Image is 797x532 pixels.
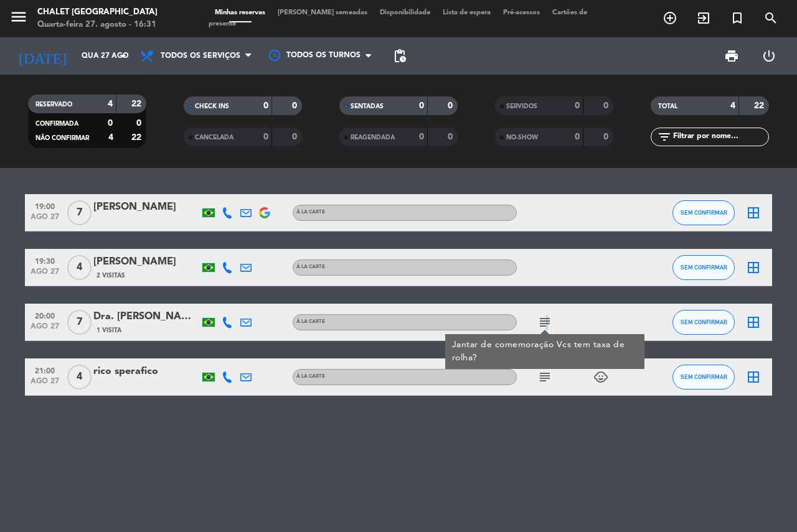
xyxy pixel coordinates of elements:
strong: 4 [108,133,113,142]
span: À la carte [296,374,325,379]
span: ago 27 [29,268,60,282]
span: 20:00 [29,308,60,322]
span: CANCELADA [195,134,233,141]
button: SEM CONFIRMAR [672,200,735,225]
strong: 0 [263,101,268,110]
i: border_all [746,315,761,330]
strong: 0 [603,101,611,110]
input: Filtrar por nome... [672,130,768,144]
button: SEM CONFIRMAR [672,365,735,390]
span: SEM CONFIRMAR [681,264,727,271]
strong: 0 [419,101,424,110]
i: [DATE] [9,42,75,70]
span: NO-SHOW [506,134,538,141]
i: border_all [746,370,761,385]
i: subject [537,370,552,385]
i: exit_to_app [696,11,711,26]
span: SEM CONFIRMAR [681,209,727,216]
i: add_circle_outline [663,11,677,26]
i: filter_list [657,129,672,144]
strong: 4 [108,100,113,108]
strong: 4 [730,101,735,110]
span: À la carte [296,264,325,269]
div: [PERSON_NAME] [93,254,199,270]
span: REAGENDADA [351,134,395,141]
strong: 0 [292,101,299,110]
span: ago 27 [29,322,60,337]
span: 19:00 [29,198,60,213]
i: arrow_drop_down [116,49,131,63]
img: google-logo.png [259,207,270,218]
span: CONFIRMADA [35,121,78,127]
i: border_all [746,260,761,275]
span: print [724,49,739,63]
span: 2 Visitas [97,271,125,281]
i: menu [9,7,28,26]
span: À la carte [296,319,325,324]
span: ago 27 [29,377,60,391]
i: subject [537,315,552,330]
i: turned_in_not [730,11,745,26]
strong: 0 [292,133,299,141]
strong: 0 [419,133,424,141]
span: Minhas reservas [209,9,271,16]
div: Dra. [PERSON_NAME] [93,309,199,325]
strong: 0 [448,101,455,110]
span: RESERVADO [35,101,72,108]
span: 4 [67,365,92,390]
span: TOTAL [658,103,677,110]
span: 1 Visita [97,325,121,335]
span: ago 27 [29,213,60,227]
strong: 0 [136,119,144,128]
strong: 0 [108,119,113,128]
span: SERVIDOS [506,103,537,110]
div: LOG OUT [750,37,788,75]
strong: 0 [575,133,580,141]
span: SENTADAS [351,103,384,110]
strong: 0 [603,133,611,141]
span: À la carte [296,210,325,215]
span: pending_actions [392,49,407,63]
span: SEM CONFIRMAR [681,319,727,325]
div: rico sperafico [93,363,199,380]
span: NÃO CONFIRMAR [35,135,89,141]
button: menu [9,7,28,30]
div: [PERSON_NAME] [93,199,199,215]
strong: 0 [263,133,268,141]
button: SEM CONFIRMAR [672,255,735,280]
span: 4 [67,255,92,280]
strong: 0 [575,101,580,110]
i: child_care [593,370,608,385]
strong: 22 [131,100,144,108]
span: 7 [67,200,92,225]
i: border_all [746,205,761,220]
span: SEM CONFIRMAR [681,373,727,380]
span: [PERSON_NAME] semeadas [271,9,374,16]
div: Jantar de comemoração Vcs tem taxa de rolha? [452,338,638,365]
span: Todos os serviços [161,52,240,60]
strong: 22 [754,101,766,110]
div: Quarta-feira 27. agosto - 16:31 [37,19,158,31]
i: search [763,11,778,26]
strong: 22 [131,133,144,142]
span: Disponibilidade [374,9,436,16]
span: 21:00 [29,363,60,377]
span: Pré-acessos [497,9,546,16]
span: 7 [67,310,92,335]
i: power_settings_new [762,49,776,63]
strong: 0 [448,133,455,141]
span: 19:30 [29,253,60,268]
div: Chalet [GEOGRAPHIC_DATA] [37,6,158,19]
span: CHECK INS [195,103,229,110]
button: SEM CONFIRMAR [672,310,735,335]
span: Lista de espera [436,9,497,16]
